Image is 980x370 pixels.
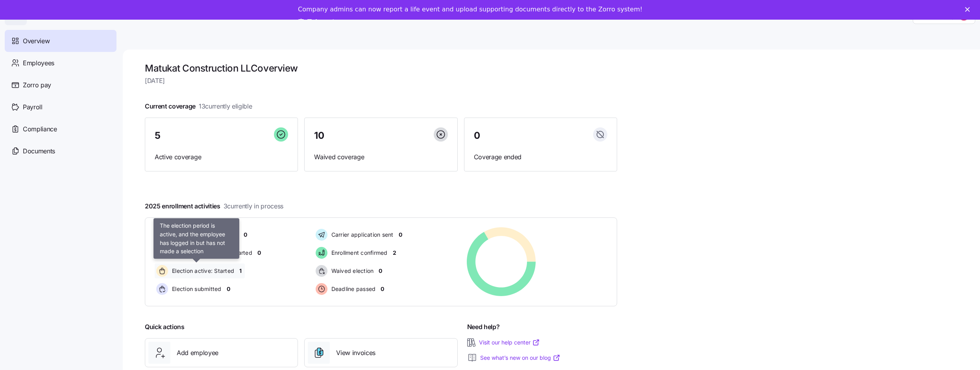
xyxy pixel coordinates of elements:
[298,6,642,13] div: Company admins can now report a life event and upload supporting documents directly to the Zorro ...
[170,249,252,257] span: Election active: Hasn't started
[23,58,54,68] span: Employees
[155,131,161,140] span: 5
[257,249,261,257] span: 0
[329,267,374,275] span: Waived election
[5,118,116,140] a: Compliance
[170,285,222,293] span: Election submitted
[145,322,185,332] span: Quick actions
[23,124,57,134] span: Compliance
[467,322,500,332] span: Need help?
[170,231,239,239] span: Pending election window
[5,74,116,96] a: Zorro pay
[329,231,394,239] span: Carrier application sent
[23,80,51,90] span: Zorro pay
[199,101,252,111] span: 13 currently eligible
[399,231,402,239] span: 0
[5,30,116,52] a: Overview
[145,62,617,74] h1: Matukat Construction LLC overview
[336,348,375,358] span: View invoices
[5,96,116,118] a: Payroll
[5,52,116,74] a: Employees
[298,18,347,27] a: Take a tour
[23,146,55,156] span: Documents
[381,285,384,293] span: 0
[379,267,382,275] span: 0
[480,354,560,362] a: See what’s new on our blog
[239,267,242,275] span: 1
[314,152,447,162] span: Waived coverage
[224,201,283,211] span: 3 currently in process
[244,231,247,239] span: 0
[965,7,973,12] div: Close
[474,152,607,162] span: Coverage ended
[145,101,252,111] span: Current coverage
[23,102,43,112] span: Payroll
[474,131,480,140] span: 0
[314,131,324,140] span: 10
[329,249,388,257] span: Enrollment confirmed
[329,285,376,293] span: Deadline passed
[155,152,288,162] span: Active coverage
[145,76,617,86] span: [DATE]
[23,36,50,46] span: Overview
[227,285,230,293] span: 0
[479,339,540,346] a: Visit our help center
[145,201,283,211] span: 2025 enrollment activities
[393,249,396,257] span: 2
[5,140,116,162] a: Documents
[170,267,234,275] span: Election active: Started
[177,348,218,358] span: Add employee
